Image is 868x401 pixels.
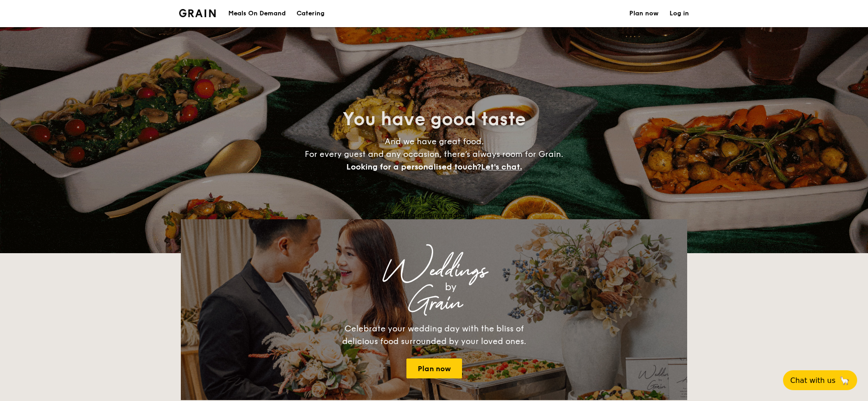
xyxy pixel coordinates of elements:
[260,263,608,279] div: Weddings
[179,9,216,17] img: Grain
[783,370,857,390] button: Chat with us🦙
[260,295,608,311] div: Grain
[790,376,835,385] span: Chat with us
[294,279,608,295] div: by
[332,322,536,348] div: Celebrate your wedding day with the bliss of delicious food surrounded by your loved ones.
[839,375,850,386] span: 🦙
[181,211,687,219] div: Loading menus magically...
[406,359,462,378] a: Plan now
[481,162,522,172] span: Let's chat.
[179,9,216,17] a: Logotype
